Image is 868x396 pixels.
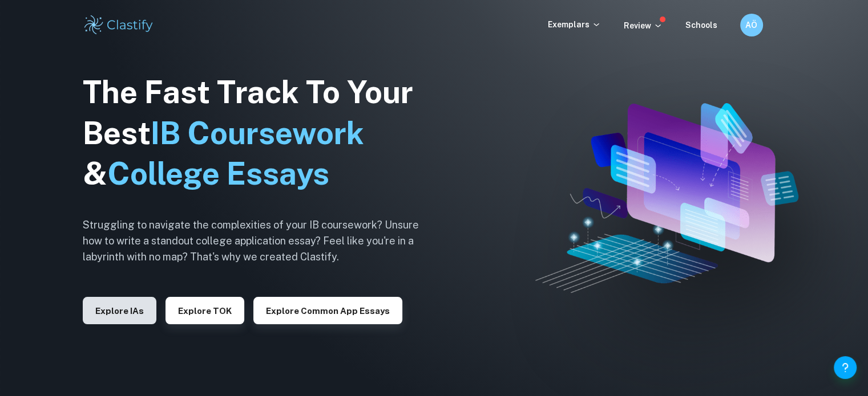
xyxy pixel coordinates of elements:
[535,103,798,293] img: Clastify hero
[151,115,364,151] span: IB Coursework
[548,18,601,31] p: Exemplars
[834,356,857,379] button: Help and Feedback
[165,305,244,316] a: Explore TOK
[685,21,717,30] a: Schools
[83,217,437,265] h6: Struggling to navigate the complexities of your IB coursework? Unsure how to write a standout col...
[107,156,329,191] span: College Essays
[624,19,663,32] p: Review
[253,297,402,324] button: Explore Common App essays
[83,14,155,36] img: Clastify logo
[253,305,402,316] a: Explore Common App essays
[83,297,156,324] button: Explore IAs
[83,72,437,195] h1: The Fast Track To Your Best &
[165,297,244,324] button: Explore TOK
[745,19,758,31] h6: AÖ
[83,305,156,316] a: Explore IAs
[740,14,763,36] button: AÖ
